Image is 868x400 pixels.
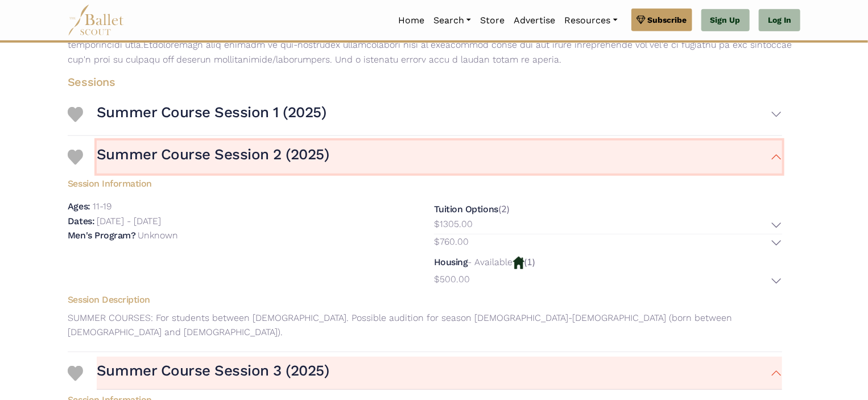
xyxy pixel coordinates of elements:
button: $1305.00 [434,217,782,234]
h4: Sessions [59,75,791,89]
img: gem.svg [636,14,646,26]
a: Sign Up [701,9,750,32]
img: Heart [68,366,83,381]
button: Summer Course Session 1 (2025) [97,98,782,131]
h5: Tuition Options [434,204,498,215]
button: Summer Course Session 2 (2025) [97,141,782,174]
h5: Ages: [68,201,90,212]
span: Subscribe [648,14,687,26]
p: $500.00 [434,272,470,287]
p: - Available [468,257,513,267]
h5: Men's Program? [68,230,135,241]
img: Heart [68,150,83,165]
div: (1) [434,255,782,290]
button: $500.00 [434,272,782,290]
h3: Summer Course Session 2 (2025) [97,145,329,164]
button: $760.00 [434,234,782,252]
h5: Session Description [59,294,791,306]
p: [DATE] - [DATE] [97,216,161,226]
h5: Housing [434,257,468,267]
h5: Session Information [59,174,791,190]
h5: Dates: [68,216,94,226]
p: SUMMER COURSES: For students between [DEMOGRAPHIC_DATA]. Possible audition for season [DEMOGRAPHI... [59,311,791,340]
p: $1305.00 [434,217,473,232]
a: Store [476,9,509,32]
a: Search [429,9,476,32]
h3: Summer Course Session 1 (2025) [97,103,326,122]
img: Heart [68,107,83,122]
a: Resources [560,9,622,32]
p: $760.00 [434,234,469,249]
p: Unknown [138,230,178,241]
button: Summer Course Session 3 (2025) [97,357,782,390]
a: Subscribe [631,9,692,31]
div: (2) [434,202,782,252]
a: Log In [759,9,800,32]
a: Advertise [509,9,560,32]
img: Housing Available [513,257,524,269]
h3: Summer Course Session 3 (2025) [97,361,329,381]
a: Home [394,9,429,32]
p: 11-19 [93,201,111,212]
